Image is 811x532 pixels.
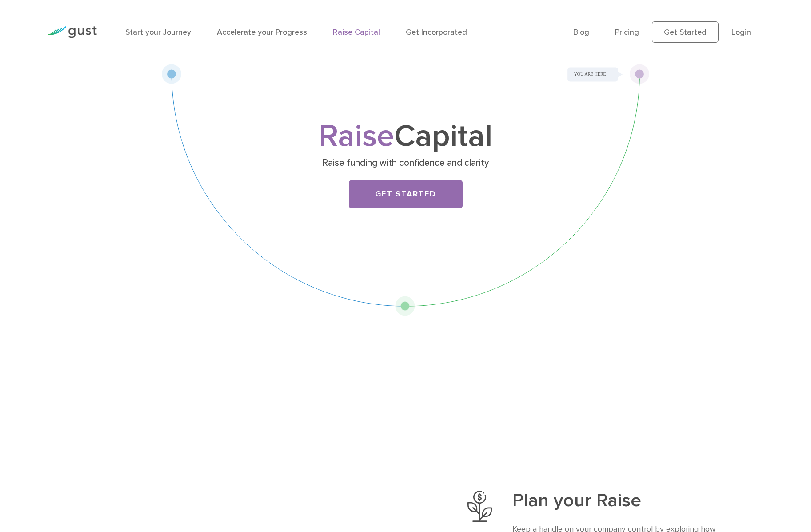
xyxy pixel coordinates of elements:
a: Pricing [615,28,639,37]
a: Blog [573,28,589,37]
h3: Plan your Raise [512,491,725,517]
a: Start your Journey [125,28,191,37]
p: Raise funding with confidence and clarity [233,157,578,169]
img: Plan Your Raise [467,491,492,522]
a: Raise Capital [333,28,380,37]
a: Get Incorporated [406,28,467,37]
a: Get Started [349,180,463,208]
h1: Capital [230,122,581,151]
span: Raise [319,117,394,155]
img: Gust Logo [47,26,97,38]
a: Get Started [652,21,719,43]
a: Accelerate your Progress [217,28,307,37]
a: Login [731,28,751,37]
